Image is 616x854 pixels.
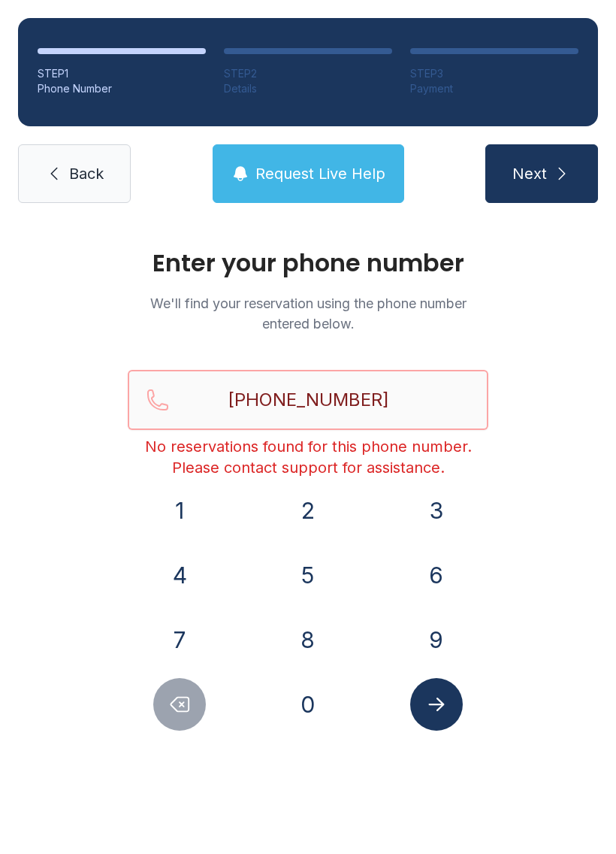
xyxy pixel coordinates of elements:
div: Details [224,81,392,96]
button: 4 [153,549,206,601]
button: 7 [153,613,206,666]
h1: Enter your phone number [128,251,488,275]
button: 9 [410,613,463,666]
button: 2 [282,484,334,537]
div: Phone Number [38,81,206,96]
span: Request Live Help [255,163,385,184]
button: 1 [153,484,206,537]
p: We'll find your reservation using the phone number entered below. [128,293,488,334]
button: 6 [410,549,463,601]
div: STEP 3 [410,66,578,81]
button: 0 [282,678,334,731]
div: STEP 1 [38,66,206,81]
input: Reservation phone number [128,370,488,430]
span: Next [512,163,547,184]
div: No reservations found for this phone number. Please contact support for assistance. [128,436,488,478]
div: Payment [410,81,578,96]
button: Delete number [153,678,206,731]
button: 3 [410,484,463,537]
div: STEP 2 [224,66,392,81]
button: Submit lookup form [410,678,463,731]
button: 5 [282,549,334,601]
span: Back [69,163,104,184]
button: 8 [282,613,334,666]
